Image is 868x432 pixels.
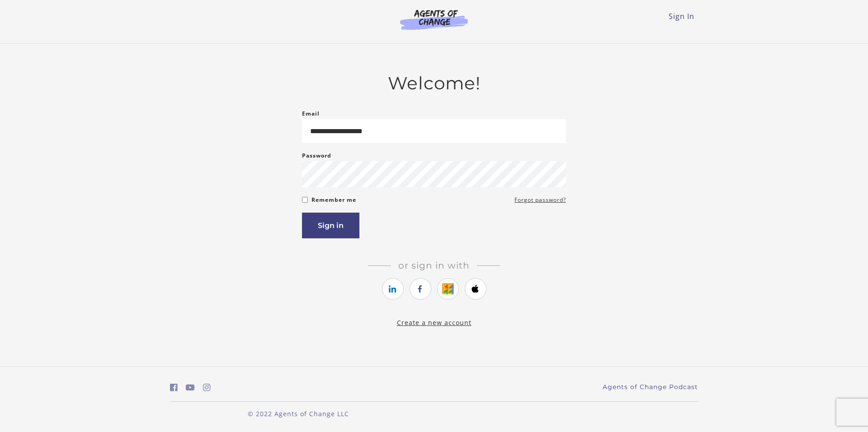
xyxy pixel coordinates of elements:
[170,409,427,418] p: © 2022 Agents of Change LLC
[514,195,566,205] a: Forgot password?
[302,150,331,161] label: Password
[311,195,356,205] label: Remember me
[382,278,404,300] a: https://courses.thinkific.com/users/auth/linkedin?ss%5Breferral%5D=&ss%5Buser_return_to%5D=&ss%5B...
[203,381,211,394] a: https://www.instagram.com/agentsofchangeprep/ (Open in a new window)
[465,278,486,300] a: https://courses.thinkific.com/users/auth/apple?ss%5Breferral%5D=&ss%5Buser_return_to%5D=&ss%5Bvis...
[391,260,477,271] span: Or sign in with
[410,278,431,300] a: https://courses.thinkific.com/users/auth/facebook?ss%5Breferral%5D=&ss%5Buser_return_to%5D=&ss%5B...
[669,11,694,21] a: Sign In
[391,9,477,30] img: Agents of Change Logo
[437,278,459,300] a: https://courses.thinkific.com/users/auth/google?ss%5Breferral%5D=&ss%5Buser_return_to%5D=&ss%5Bvi...
[302,213,359,238] button: Sign in
[170,381,178,394] a: https://www.facebook.com/groups/aswbtestprep (Open in a new window)
[170,383,178,392] i: https://www.facebook.com/groups/aswbtestprep (Open in a new window)
[603,382,698,392] a: Agents of Change Podcast
[397,318,472,327] a: Create a new account
[302,108,320,119] label: Email
[186,381,195,394] a: https://www.youtube.com/c/AgentsofChangeTestPrepbyMeaganMitchell (Open in a new window)
[203,383,211,392] i: https://www.instagram.com/agentsofchangeprep/ (Open in a new window)
[186,383,195,392] i: https://www.youtube.com/c/AgentsofChangeTestPrepbyMeaganMitchell (Open in a new window)
[302,73,566,94] h2: Welcome!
